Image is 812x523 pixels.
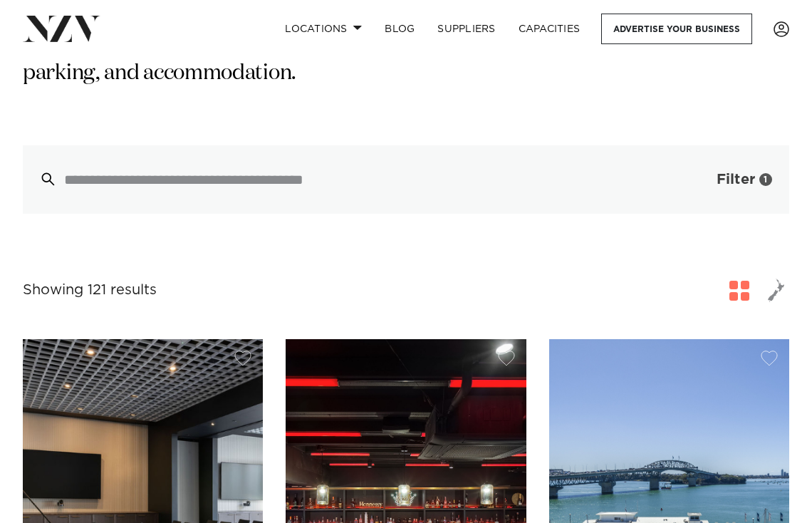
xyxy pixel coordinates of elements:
[601,14,752,44] a: Advertise your business
[373,14,426,44] a: BLOG
[507,14,592,44] a: Capacities
[23,16,100,41] img: nzv-logo.png
[717,172,755,187] span: Filter
[671,145,789,214] button: Filter1
[426,14,506,44] a: SUPPLIERS
[759,173,772,186] div: 1
[23,279,157,301] div: Showing 121 results
[274,14,373,44] a: Locations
